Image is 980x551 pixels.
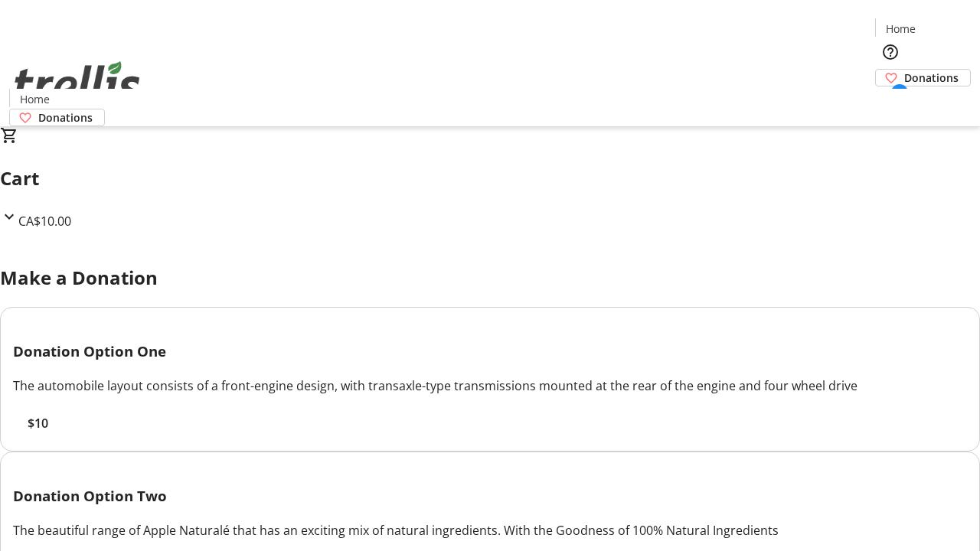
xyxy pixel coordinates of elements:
a: Home [876,21,925,37]
span: Donations [38,109,93,126]
a: Donations [875,69,971,86]
h3: Donation Option Two [13,485,967,507]
span: Donations [904,70,959,86]
button: $10 [13,414,62,432]
button: Cart [875,86,906,117]
h3: Donation Option One [13,341,967,362]
img: Orient E2E Organization CqHrCUIKGa's Logo [9,44,145,121]
span: CA$10.00 [18,213,71,230]
div: The automobile layout consists of a front-engine design, with transaxle-type transmissions mounte... [13,377,967,395]
button: Help [875,37,906,67]
a: Home [10,91,59,107]
span: Home [886,21,916,37]
div: The beautiful range of Apple Naturalé that has an exciting mix of natural ingredients. With the G... [13,521,967,540]
span: Home [20,91,50,107]
a: Donations [9,109,105,126]
span: $10 [28,414,48,432]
